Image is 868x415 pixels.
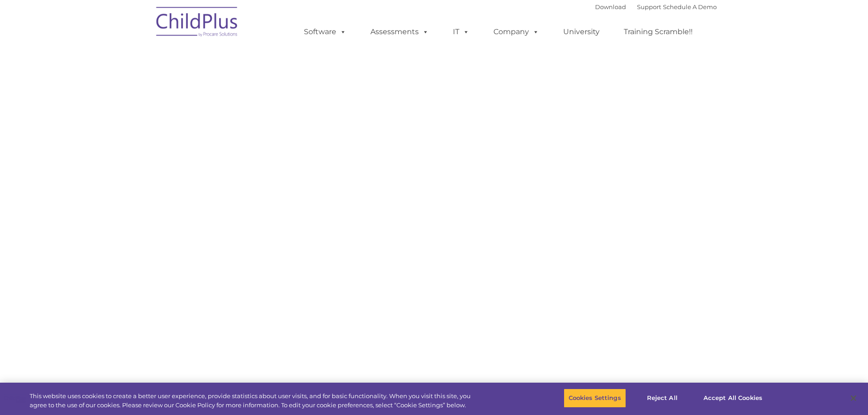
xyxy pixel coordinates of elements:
a: Software [295,23,355,41]
div: This website uses cookies to create a better user experience, provide statistics about user visit... [30,392,478,410]
a: Schedule A Demo [663,3,717,10]
button: Close [843,388,863,408]
button: Cookies Settings [564,389,626,408]
a: Assessments [361,23,438,41]
a: IT [444,23,478,41]
a: Download [595,3,626,10]
a: Support [637,3,661,10]
font: | [595,3,717,10]
button: Reject All [634,389,691,408]
a: University [554,23,609,41]
img: ChildPlus by Procare Solutions [152,0,243,46]
button: Accept All Cookies [699,389,767,408]
a: Training Scramble!! [615,23,702,41]
a: Company [484,23,548,41]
